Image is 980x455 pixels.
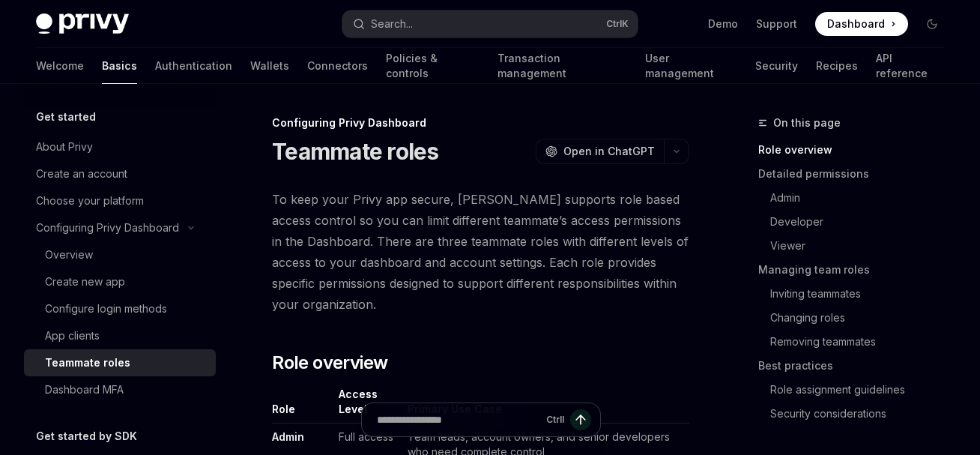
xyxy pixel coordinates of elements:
div: About Privy [36,138,93,156]
a: Welcome [36,48,84,84]
span: Role overview [272,351,387,375]
span: Dashboard [827,16,885,31]
input: Ask a question... [377,403,540,436]
div: Create new app [45,273,125,291]
a: API reference [876,48,944,84]
a: App clients [24,322,216,349]
a: Teammate roles [24,349,216,376]
a: Best practices [758,354,956,378]
a: Basics [102,48,137,84]
a: Dashboard MFA [24,376,216,403]
span: To keep your Privy app secure, [PERSON_NAME] supports role based access control so you can limit ... [272,189,689,315]
a: Managing team roles [758,258,956,282]
a: Choose your platform [24,187,216,214]
div: Choose your platform [36,192,144,210]
a: Developer [758,210,956,234]
a: Recipes [816,48,858,84]
a: Transaction management [497,48,627,84]
a: Create new app [24,268,216,295]
a: Demo [708,16,738,31]
th: Access Level [333,387,401,424]
a: Authentication [155,48,232,84]
h5: Get started by SDK [36,427,137,445]
button: Open search [342,10,637,37]
h5: Get started [36,108,96,126]
div: Teammate roles [45,354,130,372]
a: Support [756,16,797,31]
button: Send message [570,409,591,430]
div: Search... [371,15,413,33]
a: Removing teammates [758,330,956,354]
a: Role assignment guidelines [758,378,956,402]
a: Viewer [758,234,956,258]
a: Policies & controls [386,48,480,84]
div: Overview [45,246,93,264]
span: Ctrl K [606,18,629,30]
button: Open in ChatGPT [536,139,664,164]
a: Overview [24,241,216,268]
a: Wallets [250,48,289,84]
img: dark logo [36,13,129,34]
div: Create an account [36,165,127,183]
a: Dashboard [815,12,908,36]
div: Configuring Privy Dashboard [36,219,179,237]
a: Configure login methods [24,295,216,322]
div: Configure login methods [45,300,167,318]
a: Admin [758,186,956,210]
h1: Teammate roles [272,138,439,165]
span: On this page [773,114,841,132]
a: Role overview [758,138,956,162]
a: Inviting teammates [758,282,956,306]
th: Role [272,387,333,424]
a: Security [755,48,798,84]
div: Configuring Privy Dashboard [272,115,689,130]
a: Changing roles [758,306,956,330]
a: Security considerations [758,402,956,426]
span: Open in ChatGPT [563,144,655,159]
a: About Privy [24,133,216,160]
a: Connectors [307,48,368,84]
button: Toggle dark mode [920,12,944,36]
a: Create an account [24,160,216,187]
a: User management [645,48,737,84]
div: Dashboard MFA [45,381,124,399]
button: Toggle Configuring Privy Dashboard section [24,214,216,241]
a: Detailed permissions [758,162,956,186]
div: App clients [45,327,100,345]
th: Primary Use Case [402,387,689,424]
